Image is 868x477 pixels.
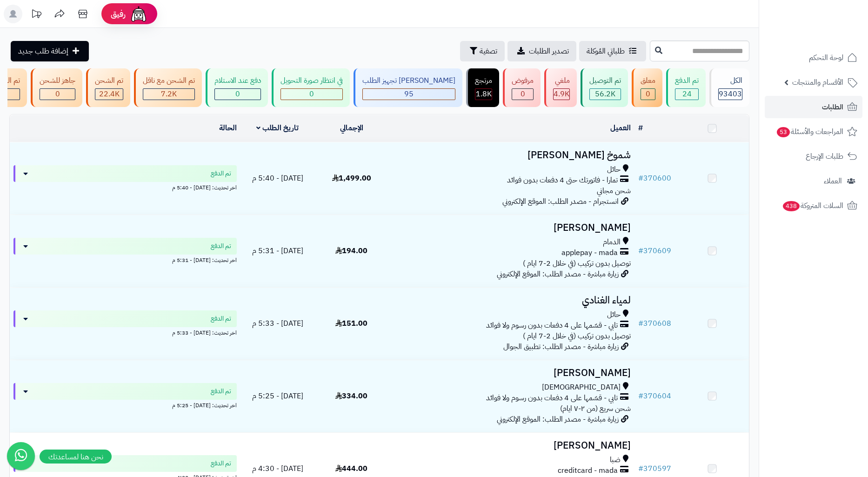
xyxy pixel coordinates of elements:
[554,89,569,100] div: 4939
[132,68,204,107] a: تم الشحن مع ناقل 7.2K
[809,51,843,64] span: لوحة التحكم
[211,387,231,396] span: تم الدفع
[777,127,790,137] span: 53
[252,318,303,329] span: [DATE] - 5:33 م
[501,68,542,107] a: مرفوض 0
[523,330,631,342] span: توصيل بدون تركيب (في خلال 2-7 ايام )
[521,88,525,100] span: 0
[252,390,303,402] span: [DATE] - 5:25 م
[641,89,655,100] div: 0
[143,89,194,100] div: 7223
[776,125,843,138] span: المراجعات والأسئلة
[352,68,464,107] a: [PERSON_NAME] تجهيز الطلب 95
[708,68,751,107] a: الكل93403
[84,68,132,107] a: تم الشحن 22.4K
[560,403,631,414] span: شحن سريع (من ٢-٧ ايام)
[13,400,237,410] div: اخر تحديث: [DATE] - 5:25 م
[335,245,367,256] span: 194.00
[460,41,505,61] button: تصفية
[824,175,842,188] span: العملاء
[597,185,631,196] span: شحن مجاني
[638,245,671,256] a: #370609
[765,121,862,143] a: المراجعات والأسئلة53
[822,101,843,114] span: الطلبات
[507,41,576,61] a: تصدير الطلبات
[214,75,261,86] div: دفع عند الاستلام
[638,390,643,402] span: #
[252,463,303,474] span: [DATE] - 4:30 م
[211,314,231,323] span: تم الدفع
[392,295,631,306] h3: لمياء الغنادي
[464,68,501,107] a: مرتجع 1.8K
[782,199,843,212] span: السلات المتروكة
[646,88,650,100] span: 0
[595,88,615,100] span: 56.2K
[554,88,569,100] span: 4.9K
[542,68,579,107] a: ملغي 4.9K
[270,68,352,107] a: في انتظار صورة التحويل 0
[610,455,621,465] span: ضبا
[502,196,619,207] span: انستجرام - مصدر الطلب: الموقع الإلكتروني
[55,88,60,100] span: 0
[638,173,643,184] span: #
[211,169,231,178] span: تم الدفع
[607,164,621,175] span: حائل
[630,68,664,107] a: معلق 0
[675,75,699,86] div: تم الدفع
[641,75,655,86] div: معلق
[805,23,859,43] img: logo-2.png
[18,46,68,57] span: إضافة طلب جديد
[503,341,619,352] span: زيارة مباشرة - مصدر الطلب: تطبيق الجوال
[281,89,342,100] div: 0
[256,122,299,134] a: تاريخ الطلب
[335,318,367,329] span: 151.00
[792,76,843,89] span: الأقسام والمنتجات
[638,122,643,134] a: #
[610,122,631,134] a: العميل
[211,459,231,468] span: تم الدفع
[638,318,671,329] a: #370608
[252,173,303,184] span: [DATE] - 5:40 م
[111,8,126,20] span: رفيق
[215,89,260,100] div: 0
[40,89,75,100] div: 0
[335,390,367,402] span: 334.00
[486,393,618,403] span: تابي - قسّمها على 4 دفعات بدون رسوم ولا فوائد
[529,46,569,57] span: تصدير الطلبات
[638,245,643,256] span: #
[512,89,533,100] div: 0
[13,255,237,264] div: اخر تحديث: [DATE] - 5:31 م
[607,309,621,320] span: حائل
[362,75,455,86] div: [PERSON_NAME] تجهيز الطلب
[340,122,363,134] a: الإجمالي
[675,89,698,100] div: 24
[475,75,492,86] div: مرتجع
[718,75,742,86] div: الكل
[719,88,742,100] span: 93403
[638,463,671,474] a: #370597
[392,150,631,161] h3: شموخ [PERSON_NAME]
[523,258,631,269] span: توصيل بدون تركيب (في خلال 2-7 ايام )
[25,5,48,26] a: تحديثات المنصة
[309,88,314,100] span: 0
[579,68,630,107] a: تم التوصيل 56.2K
[682,88,692,100] span: 24
[129,5,148,23] img: ai-face.png
[638,173,671,184] a: #370600
[219,122,237,134] a: الحالة
[404,88,414,100] span: 95
[29,68,84,107] a: جاهز للشحن 0
[590,89,621,100] div: 56211
[475,89,492,100] div: 1784
[664,68,708,107] a: تم الدفع 24
[99,88,120,100] span: 22.4K
[476,88,492,100] span: 1.8K
[783,201,800,211] span: 438
[638,463,643,474] span: #
[603,237,621,248] span: الدمام
[235,88,240,100] span: 0
[765,195,862,217] a: السلات المتروكة438
[765,47,862,69] a: لوحة التحكم
[497,414,619,425] span: زيارة مباشرة - مصدر الطلب: الموقع الإلكتروني
[11,41,89,61] a: إضافة طلب جديد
